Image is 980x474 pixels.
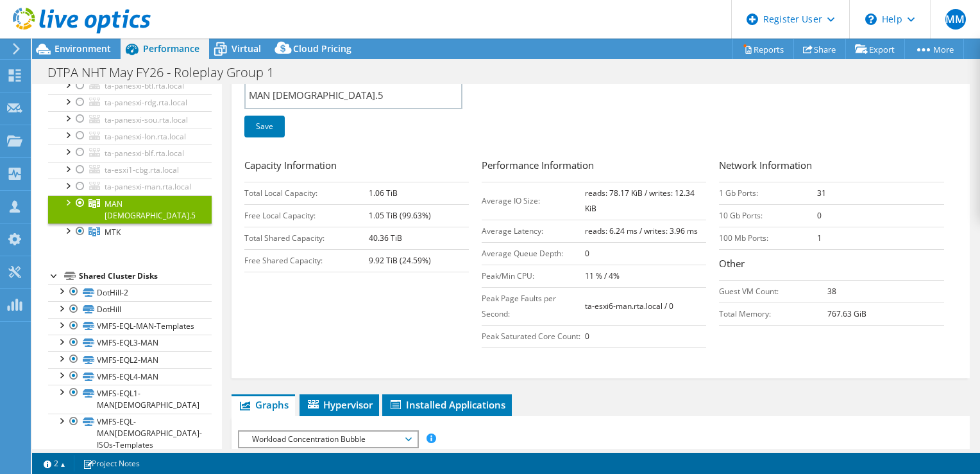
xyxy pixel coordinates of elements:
b: reads: 6.24 ms / writes: 3.96 ms [585,225,698,236]
a: ta-esxi1-cbg.rta.local [48,162,212,179]
a: DotHill-2 [48,284,212,301]
span: ta-panesxi-man.rta.local [105,181,191,192]
a: VMFS-EQL1-MAN[DEMOGRAPHIC_DATA] [48,385,212,413]
a: ta-panesxi-blf.rta.local [48,145,212,161]
a: DotHill [48,301,212,318]
span: ta-panesxi-sou.rta.local [105,114,188,125]
span: Installed Applications [389,398,505,411]
span: MTK [105,227,121,238]
a: Project Notes [74,455,149,471]
span: ta-panesxi-blf.rta.local [105,148,184,159]
a: Export [845,39,905,59]
a: Share [793,39,846,59]
b: 9.92 TiB (24.59%) [369,255,431,266]
td: Free Local Capacity: [244,204,369,227]
span: Environment [55,42,111,55]
span: ta-panesxi-btl.rta.local [105,80,184,91]
td: Average IO Size: [482,182,585,220]
span: Workload Concentration Bubble [246,432,410,447]
b: 1 [817,233,822,243]
td: Average Queue Depth: [482,242,585,265]
h3: Network Information [719,158,943,175]
td: Total Shared Capacity: [244,227,369,249]
td: 10 Gb Ports: [719,204,816,227]
span: Performance [143,42,199,55]
b: 40.36 TiB [369,233,402,243]
a: VMFS-EQL-MAN[DEMOGRAPHIC_DATA]-ISOs-Templates [48,414,212,453]
a: More [904,39,964,59]
span: MAN [DEMOGRAPHIC_DATA].5 [105,198,196,221]
b: 31 [817,188,826,198]
b: 0 [585,331,589,342]
span: ta-panesxi-lon.rta.local [105,131,186,142]
b: 38 [827,286,836,297]
a: ta-panesxi-sou.rta.local [48,111,212,128]
a: VMFS-EQL4-MAN [48,368,212,385]
a: MAN 6.5 [48,195,212,224]
b: 0 [817,210,822,221]
span: Virtual [232,42,261,55]
a: ta-panesxi-lon.rta.local [48,128,212,145]
td: 1 Gb Ports: [719,182,816,204]
a: ta-panesxi-rdg.rta.local [48,94,212,111]
a: Reports [732,39,794,59]
a: ta-panesxi-man.rta.local [48,179,212,195]
td: Free Shared Capacity: [244,249,369,272]
span: MM [945,9,966,30]
span: ta-esxi1-cbg.rta.local [105,164,179,175]
svg: \n [865,13,877,25]
td: Peak/Min CPU: [482,265,585,287]
h3: Other [719,256,943,274]
b: ta-esxi6-man.rta.local / 0 [585,301,673,312]
b: reads: 78.17 KiB / writes: 12.34 KiB [585,188,695,214]
td: Total Local Capacity: [244,182,369,204]
td: Guest VM Count: [719,280,827,303]
b: 0 [585,248,589,259]
b: 11 % / 4% [585,270,620,281]
span: Graphs [238,398,289,411]
a: ta-panesxi-btl.rta.local [48,78,212,94]
b: 1.06 TiB [369,188,398,198]
td: 100 Mb Ports: [719,227,816,249]
span: ta-panesxi-rdg.rta.local [105,97,187,108]
a: 2 [35,455,74,471]
a: VMFS-EQL3-MAN [48,335,212,351]
b: 1.05 TiB (99.63%) [369,210,431,221]
div: Shared Cluster Disks [79,268,212,284]
span: Cloud Pricing [293,42,351,55]
h3: Capacity Information [244,158,469,175]
td: Average Latency: [482,220,585,242]
h1: DTPA NHT May FY26 - Roleplay Group 1 [42,66,294,80]
td: Total Memory: [719,303,827,325]
span: Hypervisor [306,398,373,411]
a: MTK [48,224,212,240]
a: Save [244,116,285,137]
td: Peak Page Faults per Second: [482,287,585,325]
td: Peak Saturated Core Count: [482,325,585,347]
h3: Performance Information [482,158,706,175]
a: VMFS-EQL2-MAN [48,351,212,368]
a: VMFS-EQL-MAN-Templates [48,318,212,335]
b: 767.63 GiB [827,308,866,319]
